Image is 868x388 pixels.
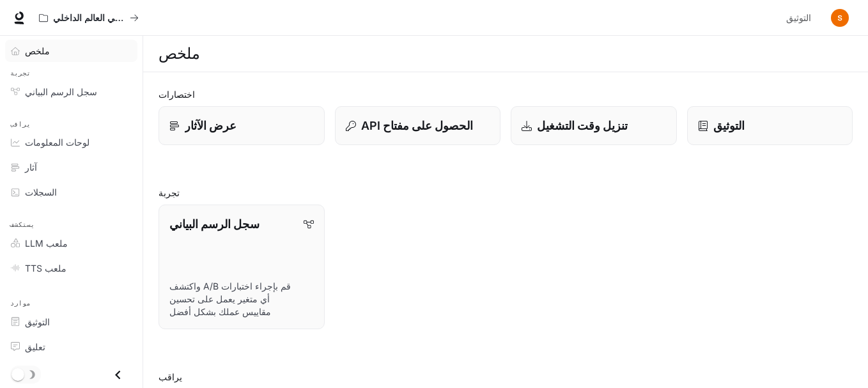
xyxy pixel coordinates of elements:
font: آثار [25,162,37,173]
button: صورة المستخدم الرمزية [827,5,853,31]
font: لوحات المعلومات [25,137,89,148]
a: لوحات المعلومات [5,131,137,153]
a: ملعب LLM [5,232,137,254]
font: يراقب [159,371,182,382]
font: سجل الرسم البياني [25,86,97,97]
font: التوثيق [713,119,745,132]
font: تعليق [25,341,45,352]
font: ملخص [25,45,50,56]
a: التوثيق [5,311,137,333]
font: موارد [10,299,31,307]
a: تعليق [5,336,137,358]
a: آثار [5,156,137,178]
font: اختصارات [159,89,195,100]
a: ملخص [5,40,137,62]
font: سجل الرسم البياني [169,217,260,231]
a: التوثيق [687,106,853,145]
font: قم بإجراء اختبارات A/B واكتشف أي متغير يعمل على تحسين مقاييس عملك بشكل أفضل [169,281,291,317]
font: عروض تجريبية للذكاء الاصطناعي في العالم الداخلي [53,12,244,23]
a: سجل الرسم البياني [5,81,137,103]
font: الحصول على مفتاح API [361,119,473,132]
font: ملخص [159,44,199,63]
font: تجربة [159,187,180,198]
img: صورة المستخدم الرمزية [831,9,849,27]
a: عرض الآثار [159,106,325,145]
a: التوثيق [781,5,822,31]
a: السجلات [5,181,137,203]
font: يراقب [10,120,31,128]
font: التوثيق [786,12,811,23]
button: إغلاق الدرج [104,362,132,388]
button: جميع مساحات العمل [33,5,144,31]
font: تجربة [10,69,31,77]
font: التوثيق [25,316,50,327]
a: ملعب TTS [5,257,137,279]
font: عرض الآثار [185,119,236,132]
font: يستكشف [10,221,35,229]
span: تبديل الوضع الداكن [12,367,24,381]
a: تنزيل وقت التشغيل [511,106,677,145]
button: الحصول على مفتاح API [335,106,501,145]
font: تنزيل وقت التشغيل [537,119,628,132]
font: ملعب TTS [25,263,66,274]
font: ملعب LLM [25,238,68,249]
a: سجل الرسم البيانيقم بإجراء اختبارات A/B واكتشف أي متغير يعمل على تحسين مقاييس عملك بشكل أفضل [159,205,325,329]
font: السجلات [25,187,57,198]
